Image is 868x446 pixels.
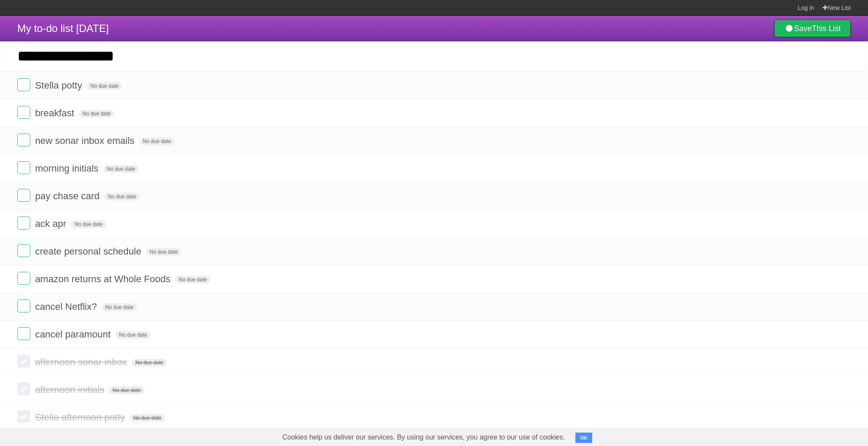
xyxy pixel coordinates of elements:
span: No due date [79,110,114,118]
span: No due date [130,414,165,422]
span: pay chase card [35,191,102,201]
span: No due date [115,331,150,339]
b: This List [812,24,841,33]
span: amazon returns at Whole Foods [35,274,172,284]
label: Done [17,217,30,229]
span: morning initials [35,163,101,174]
label: Done [17,161,30,174]
span: No due date [102,303,137,311]
label: Done [17,134,30,147]
span: cancel paramount [35,329,113,340]
span: afternoon sonar inbox [35,357,129,367]
span: Stella afternoon potty [35,412,127,423]
label: Done [17,410,30,423]
label: Done [17,106,30,119]
span: No due date [87,82,122,90]
span: No due date [104,193,139,201]
button: OK [575,433,592,443]
span: No due date [109,386,144,394]
label: Done [17,382,30,395]
a: SaveThis List [774,20,851,37]
span: Stella potty [35,80,84,91]
span: No due date [146,248,181,256]
span: No due date [103,165,138,173]
span: No due date [139,137,174,145]
span: Cookies help us deliver our services. By using our services, you agree to our use of cookies. [274,429,574,446]
label: Done [17,327,30,340]
span: cancel Netflix? [35,301,99,312]
span: create personal schedule [35,246,144,257]
label: Done [17,299,30,312]
span: new sonar inbox emails [35,135,137,146]
span: ack apr [35,218,68,229]
span: afternoon initials [35,384,106,395]
span: No due date [132,359,167,366]
label: Done [17,355,30,368]
label: Done [17,78,30,91]
label: Done [17,272,30,285]
span: My to-do list [DATE] [17,22,109,34]
label: Done [17,189,30,202]
span: No due date [71,220,106,228]
span: breakfast [35,108,77,118]
span: No due date [175,276,210,284]
label: Done [17,244,30,257]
